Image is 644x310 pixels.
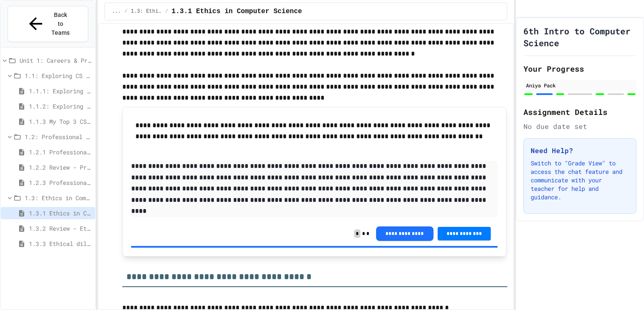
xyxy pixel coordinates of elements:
[165,8,168,15] span: /
[531,159,629,201] p: Switch to "Grade View" to access the chat feature and communicate with your teacher for help and ...
[526,81,634,89] div: Aniya Pack
[25,71,92,80] span: 1.1: Exploring CS Careers
[29,239,92,248] span: 1.3.3 Ethical dilemma reflections
[29,163,92,172] span: 1.2.2 Review - Professional Communication
[523,106,636,118] h2: Assignment Details
[172,6,302,17] span: 1.3.1 Ethics in Computer Science
[29,117,92,126] span: 1.1.3 My Top 3 CS Careers!
[29,209,92,218] span: 1.3.1 Ethics in Computer Science
[8,6,88,42] button: Back to Teams
[29,178,92,187] span: 1.2.3 Professional Communication Challenge
[29,87,92,95] span: 1.1.1: Exploring CS Careers
[523,121,636,131] div: No due date set
[131,8,162,15] span: 1.3: Ethics in Computing
[25,193,92,202] span: 1.3: Ethics in Computing
[51,11,70,37] span: Back to Teams
[112,8,121,15] span: ...
[29,102,92,111] span: 1.1.2: Exploring CS Careers - Review
[531,145,629,156] h3: Need Help?
[25,132,92,141] span: 1.2: Professional Communication
[523,63,636,75] h2: Your Progress
[29,148,92,156] span: 1.2.1 Professional Communication
[20,56,92,65] span: Unit 1: Careers & Professionalism
[29,224,92,233] span: 1.3.2 Review - Ethics in Computer Science
[124,8,127,15] span: /
[523,25,636,49] h1: 6th Intro to Computer Science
